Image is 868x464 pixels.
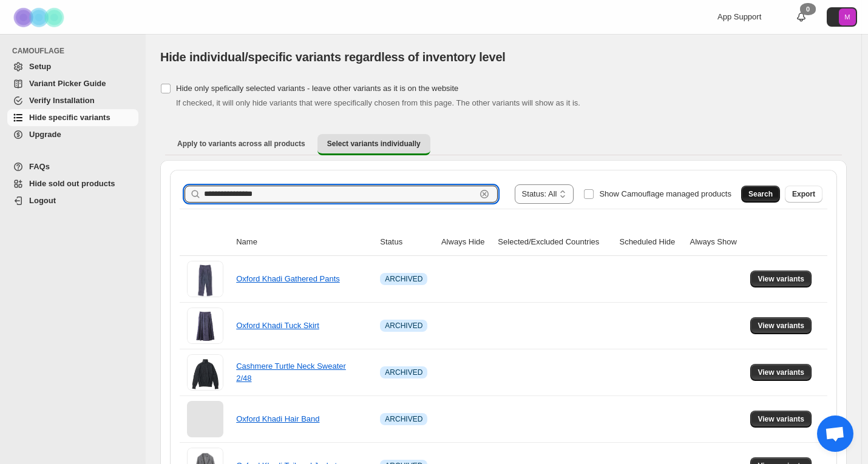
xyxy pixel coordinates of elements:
[160,50,506,64] span: Hide individual/specific variants regardless of inventory level
[168,134,315,153] button: Apply to variants across all products
[478,188,490,200] button: Clear
[750,364,812,381] button: View variants
[232,229,376,256] th: Name
[177,139,305,149] span: Apply to variants across all products
[741,186,780,203] button: Search
[29,162,50,171] span: FAQs
[10,1,70,34] img: Camouflage
[29,179,115,188] span: Hide sold out products
[327,139,421,149] span: Select variants individually
[7,126,138,143] a: Upgrade
[494,229,615,256] th: Selected/Excluded Countries
[376,229,438,256] th: Status
[7,175,138,192] a: Hide sold out products
[758,274,804,284] span: View variants
[187,308,223,344] img: Oxford Khadi Tuck Skirt
[687,229,747,256] th: Always Show
[785,186,822,203] button: Export
[176,98,580,107] span: If checked, it will only hide variants that were specifically chosen from this page. The other va...
[385,274,422,284] span: ARCHIVED
[187,354,223,391] img: Cashmere Turtle Neck Sweater 2/48
[385,414,422,424] span: ARCHIVED
[438,229,494,256] th: Always Hide
[29,196,56,205] span: Logout
[29,62,51,71] span: Setup
[844,13,850,21] text: M
[176,84,458,93] span: Hide only spefically selected variants - leave other variants as it is on the website
[187,261,223,297] img: Oxford Khadi Gathered Pants
[795,11,807,23] a: 0
[7,158,138,175] a: FAQs
[7,58,138,75] a: Setup
[236,321,319,330] a: Oxford Khadi Tuck Skirt
[817,415,853,452] div: 打開聊天
[29,113,110,122] span: Hide specific variants
[717,12,761,21] span: App Support
[758,321,804,331] span: View variants
[7,92,138,109] a: Verify Installation
[599,189,731,198] span: Show Camouflage managed products
[236,274,340,283] a: Oxford Khadi Gathered Pants
[236,361,346,383] a: Cashmere Turtle Neck Sweater 2/48
[29,79,106,88] span: Variant Picker Guide
[29,130,61,139] span: Upgrade
[827,7,857,27] button: Avatar with initials M
[7,75,138,92] a: Variant Picker Guide
[385,321,422,331] span: ARCHIVED
[758,368,804,377] span: View variants
[800,3,816,15] div: 0
[758,414,804,424] span: View variants
[750,317,812,334] button: View variants
[236,414,319,423] a: Oxford Khadi Hair Band
[7,192,138,209] a: Logout
[12,46,140,56] span: CAMOUFLAGE
[317,134,430,155] button: Select variants individually
[7,109,138,126] a: Hide specific variants
[750,271,812,287] button: View variants
[748,189,773,199] span: Search
[792,189,815,199] span: Export
[385,368,422,377] span: ARCHIVED
[29,96,95,105] span: Verify Installation
[839,8,856,25] span: Avatar with initials M
[615,229,686,256] th: Scheduled Hide
[750,411,812,428] button: View variants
